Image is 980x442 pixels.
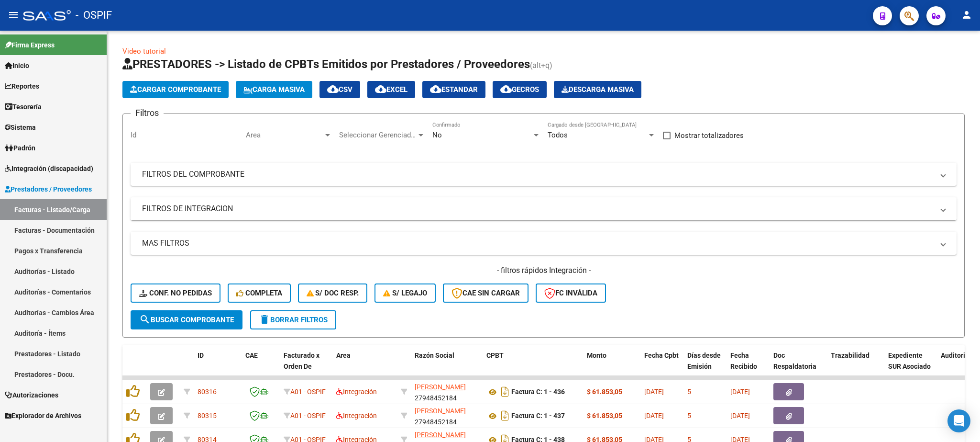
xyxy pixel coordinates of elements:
button: CSV [319,81,360,98]
span: Integración [336,388,377,396]
span: Area [246,131,323,139]
i: Descargar documento [499,384,511,399]
div: 27948452184 [415,382,479,402]
span: Area [336,351,351,359]
button: EXCEL [367,81,415,98]
button: Gecros [493,81,547,98]
span: ID [198,351,204,359]
mat-icon: person [961,9,972,21]
span: Fecha Cpbt [644,351,679,359]
mat-icon: cloud_download [375,83,386,95]
mat-icon: search [139,314,151,325]
span: [DATE] [644,388,664,396]
strong: $ 61.853,05 [587,412,622,419]
span: Sistema [5,122,36,133]
datatable-header-cell: Doc Respaldatoria [770,345,827,387]
button: Borrar Filtros [250,310,336,329]
span: [DATE] [644,412,664,419]
span: A01 - OSPIF [290,388,326,396]
app-download-masive: Descarga masiva de comprobantes (adjuntos) [554,81,641,98]
mat-icon: cloud_download [500,83,512,95]
datatable-header-cell: Fecha Cpbt [640,345,683,387]
span: [PERSON_NAME] [415,431,466,439]
span: Descarga Masiva [562,85,634,94]
span: Borrar Filtros [259,316,328,324]
span: Autorizaciones [5,390,58,400]
datatable-header-cell: Facturado x Orden De [280,345,332,387]
span: [PERSON_NAME] [415,383,466,391]
mat-panel-title: FILTROS DE INTEGRACION [142,204,934,214]
mat-icon: delete [259,314,270,325]
span: Explorador de Archivos [5,410,81,421]
mat-panel-title: MAS FILTROS [142,238,934,249]
button: Completa [228,283,291,303]
button: S/ legajo [374,283,436,303]
datatable-header-cell: Expediente SUR Asociado [884,345,937,387]
span: Prestadores / Proveedores [5,184,92,194]
span: Razón Social [415,351,454,359]
span: Inicio [5,60,29,71]
span: 80315 [198,412,217,419]
span: Días desde Emisión [687,351,721,370]
span: Completa [236,289,282,297]
h4: - filtros rápidos Integración - [131,265,957,276]
span: CPBT [486,351,504,359]
mat-icon: cloud_download [430,83,441,95]
span: Auditoria [941,351,969,359]
span: Conf. no pedidas [139,289,212,297]
button: Cargar Comprobante [122,81,229,98]
button: CAE SIN CARGAR [443,283,529,303]
span: 80316 [198,388,217,396]
span: (alt+q) [530,61,552,70]
button: S/ Doc Resp. [298,283,368,303]
strong: Factura C: 1 - 437 [511,412,565,420]
span: EXCEL [375,85,407,94]
span: [DATE] [730,388,750,396]
button: FC Inválida [536,283,606,303]
datatable-header-cell: Trazabilidad [827,345,884,387]
span: CAE [245,351,258,359]
datatable-header-cell: CPBT [483,345,583,387]
span: CSV [327,85,352,94]
datatable-header-cell: CAE [242,345,280,387]
span: FC Inválida [544,289,597,297]
span: Cargar Comprobante [130,85,221,94]
span: Todos [548,131,568,139]
mat-expansion-panel-header: FILTROS DE INTEGRACION [131,197,957,220]
button: Carga Masiva [236,81,312,98]
mat-expansion-panel-header: FILTROS DEL COMPROBANTE [131,163,957,186]
span: Integración [336,412,377,419]
button: Descarga Masiva [554,81,641,98]
button: Estandar [422,81,485,98]
span: Seleccionar Gerenciador [339,131,417,139]
span: Monto [587,351,606,359]
span: [PERSON_NAME] [415,407,466,415]
span: Gecros [500,85,539,94]
a: Video tutorial [122,47,166,56]
button: Buscar Comprobante [131,310,242,329]
div: 27948452184 [415,406,479,426]
span: 5 [687,388,691,396]
span: Estandar [430,85,478,94]
span: Expediente SUR Asociado [888,351,931,370]
span: Padrón [5,143,35,153]
span: Firma Express [5,40,55,50]
span: Buscar Comprobante [139,316,234,324]
button: Conf. no pedidas [131,283,220,303]
span: No [432,131,442,139]
mat-icon: cloud_download [327,83,339,95]
span: Carga Masiva [243,85,305,94]
span: A01 - OSPIF [290,412,326,419]
i: Descargar documento [499,408,511,423]
datatable-header-cell: Monto [583,345,640,387]
mat-expansion-panel-header: MAS FILTROS [131,232,957,255]
mat-panel-title: FILTROS DEL COMPROBANTE [142,169,934,180]
span: Integración (discapacidad) [5,163,93,174]
span: Reportes [5,81,39,91]
span: Mostrar totalizadores [674,130,744,141]
span: - OSPIF [76,5,112,26]
span: [DATE] [730,412,750,419]
span: Trazabilidad [831,351,870,359]
div: Open Intercom Messenger [947,409,970,432]
span: CAE SIN CARGAR [451,289,520,297]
